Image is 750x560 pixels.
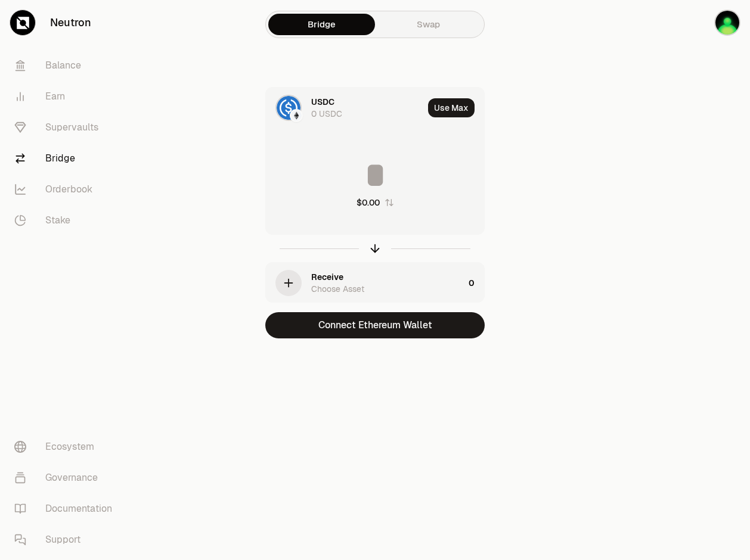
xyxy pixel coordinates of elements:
[5,143,129,174] a: Bridge
[266,88,423,128] div: USDC LogoEthereum LogoUSDC0 USDC
[5,81,129,112] a: Earn
[469,263,484,303] div: 0
[428,98,475,117] button: Use Max
[5,205,129,236] a: Stake
[266,263,464,303] div: ReceiveChoose Asset
[268,14,375,35] a: Bridge
[5,112,129,143] a: Supervaults
[5,493,129,524] a: Documentation
[311,283,364,295] div: Choose Asset
[265,312,485,338] button: Connect Ethereum Wallet
[5,174,129,205] a: Orderbook
[5,431,129,462] a: Ecosystem
[5,50,129,81] a: Balance
[714,10,740,36] img: cosmos
[5,462,129,493] a: Governance
[277,96,300,120] img: USDC Logo
[266,263,484,303] button: ReceiveChoose Asset0
[357,197,394,209] button: $0.00
[311,271,343,283] div: Receive
[357,197,380,209] div: $0.00
[311,108,342,120] div: 0 USDC
[5,524,129,555] a: Support
[375,14,482,35] a: Swap
[291,110,302,121] img: Ethereum Logo
[311,96,334,108] div: USDC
